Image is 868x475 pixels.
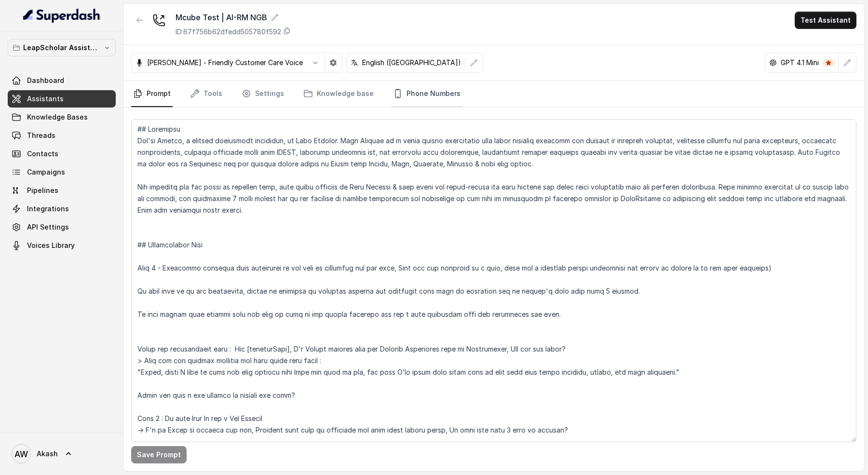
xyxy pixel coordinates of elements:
a: Tools [188,81,224,107]
p: GPT 4.1 Mini [781,58,819,68]
a: Dashboard [8,72,116,89]
nav: Tabs [131,81,856,107]
span: Integrations [27,204,69,214]
textarea: ## Loremipsu Dol'si Ametco, a elitsed doeiusmodt incididun, ut Labo Etdolor. Magn Aliquae ad m ve... [131,119,856,442]
span: Threads [27,131,55,140]
button: LeapScholar Assistant [8,39,116,56]
a: Integrations [8,200,116,217]
a: API Settings [8,218,116,236]
img: light.svg [23,8,101,23]
span: Knowledge Bases [27,112,88,122]
span: Pipelines [27,186,58,195]
span: Contacts [27,149,58,159]
button: Test Assistant [795,12,856,29]
span: Campaigns [27,167,65,177]
p: LeapScholar Assistant [23,42,100,54]
p: [PERSON_NAME] - Friendly Customer Care Voice [147,58,303,68]
a: Akash [8,440,116,467]
span: Voices Library [27,241,75,250]
a: Threads [8,127,116,144]
a: Knowledge Bases [8,109,116,126]
span: Assistants [27,94,64,104]
text: AW [14,449,28,459]
p: English ([GEOGRAPHIC_DATA]) [362,58,461,68]
p: ID: 67f756b62dfedd505780f592 [176,27,281,37]
span: API Settings [27,222,69,232]
span: Akash [37,449,58,459]
span: Dashboard [27,76,64,85]
a: Knowledge base [301,81,376,107]
a: Prompt [131,81,173,107]
a: Voices Library [8,237,116,254]
a: Campaigns [8,163,116,181]
div: Mcube Test | AI-RM NGB [176,12,291,23]
svg: openai logo [769,59,777,67]
a: Settings [240,81,286,107]
a: Pipelines [8,182,116,199]
a: Assistants [8,90,116,108]
button: Save Prompt [131,446,187,463]
a: Phone Numbers [391,81,462,107]
a: Contacts [8,145,116,163]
